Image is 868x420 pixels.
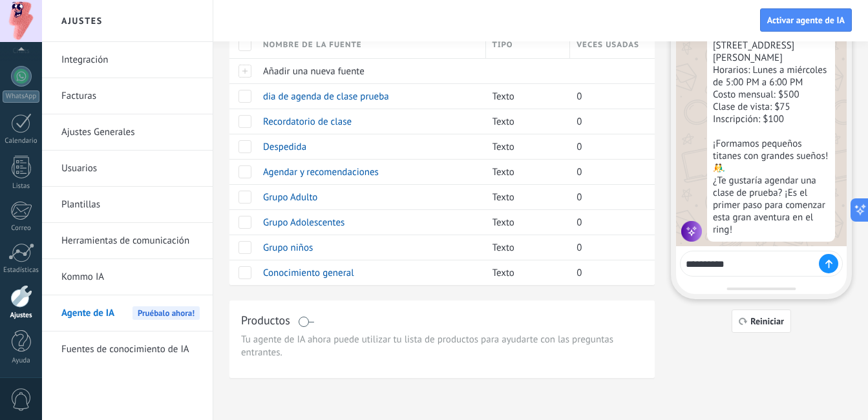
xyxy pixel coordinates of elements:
div: Tipo [486,31,570,58]
div: Texto [486,235,564,260]
div: Texto [486,134,564,159]
li: Kommo IA [42,259,213,295]
span: dia de agenda de clase prueba [263,90,389,103]
span: 0 [577,166,582,178]
a: Plantillas [61,187,200,223]
li: Ajustes Generales [42,114,213,151]
li: Integración [42,42,213,78]
a: Facturas [61,78,200,114]
span: Tu agente de IA ahora puede utilizar tu lista de productos para ayudarte con las preguntas entran... [241,333,643,359]
span: 0 [577,90,582,103]
li: Facturas [42,78,213,114]
span: Texto [492,216,514,229]
div: Listas [3,182,40,191]
div: 0 [570,210,645,235]
span: Texto [492,191,514,204]
span: 0 [577,242,582,254]
div: 0 [570,160,645,184]
div: Correo [3,224,40,233]
div: Estadísticas [3,266,40,275]
span: Texto [492,90,514,103]
div: Texto [486,160,564,184]
div: Ayuda [3,357,40,365]
span: Texto [492,116,514,128]
li: Herramientas de comunicación [42,223,213,259]
li: Plantillas [42,187,213,223]
span: 0 [577,267,582,279]
button: Reiniciar [732,310,791,333]
div: 0 [570,84,645,109]
h3: Productos [241,312,290,328]
span: Agente de IA [61,295,114,331]
span: 0 [577,141,582,153]
div: Texto [486,84,564,109]
div: WhatsApp [3,90,39,103]
li: Usuarios [42,151,213,187]
div: 0 [570,109,645,134]
a: Herramientas de comunicación [61,223,200,259]
span: Grupo niños [263,242,313,254]
span: 0 [577,191,582,204]
div: Texto [486,109,564,134]
div: Veces usadas [570,31,655,58]
img: agent icon [681,221,702,242]
div: 0 [570,260,645,285]
li: Agente de IA [42,295,213,331]
a: Usuarios [61,151,200,187]
span: Texto [492,242,514,254]
div: 0 [570,235,645,260]
div: 0 [570,134,645,159]
div: Grupo Adolescentes [257,210,479,235]
div: Texto [486,210,564,235]
a: Integración [61,42,200,78]
span: 0 [577,216,582,229]
a: Kommo IA [61,259,200,295]
span: Agendar y recomendaciones [263,166,379,178]
a: Ajustes Generales [61,114,200,151]
span: Grupo Adulto [263,191,317,204]
div: Grupo niños [257,235,479,260]
div: dia de agenda de clase prueba [257,84,479,109]
div: 0 [570,185,645,209]
a: Agente de IAPruébalo ahora! [61,295,200,331]
span: Activar agente de IA [767,16,845,25]
div: Grupo Adulto [257,185,479,209]
div: Texto [486,260,564,285]
div: Conocimiento general [257,260,479,285]
div: Recordatorio de clase [257,109,479,134]
div: Texto [486,185,564,209]
span: Reiniciar [750,317,784,326]
span: Texto [492,166,514,178]
div: Ajustes [3,311,40,320]
span: Recordatorio de clase [263,116,352,128]
a: Fuentes de conocimiento de IA [61,331,200,368]
span: Texto [492,267,514,279]
div: Despedida [257,134,479,159]
span: 0 [577,116,582,128]
span: Despedida [263,141,306,153]
div: Agendar y recomendaciones [257,160,479,184]
span: Texto [492,141,514,153]
div: Nombre de la fuente [257,31,485,58]
span: Conocimiento general [263,267,354,279]
li: Fuentes de conocimiento de IA [42,331,213,367]
span: Añadir una nueva fuente [263,65,365,78]
span: Grupo Adolescentes [263,216,344,229]
div: Calendario [3,137,40,145]
span: Pruébalo ahora! [132,306,200,320]
button: Activar agente de IA [760,8,852,32]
